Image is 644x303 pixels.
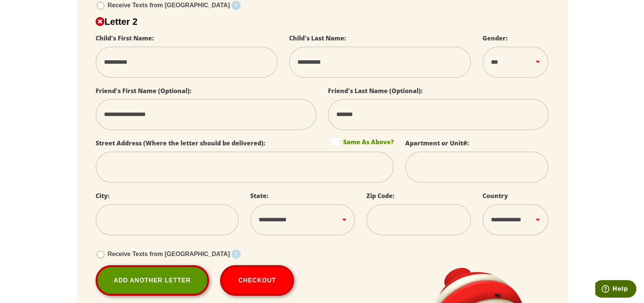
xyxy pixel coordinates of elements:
label: City: [96,192,110,200]
label: Country [483,192,508,200]
label: Same As Above? [332,138,394,145]
label: Child's Last Name: [289,34,346,42]
label: Gender: [483,34,508,42]
label: Child's First Name: [96,34,154,42]
label: Friend's First Name (Optional): [96,87,192,95]
h2: Letter 2 [96,16,549,27]
label: State: [250,192,268,200]
span: Receive Texts from [GEOGRAPHIC_DATA] [108,2,230,8]
label: Zip Code: [366,192,395,200]
a: Add Another Letter [96,265,209,296]
button: Checkout [220,265,294,296]
label: Street Address (Where the letter should be delivered): [96,139,265,147]
label: Apartment or Unit#: [405,139,469,147]
iframe: Opens a widget where you can find more information [595,280,636,299]
span: Receive Texts from [GEOGRAPHIC_DATA] [108,251,230,257]
label: Friend's Last Name (Optional): [328,87,423,95]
